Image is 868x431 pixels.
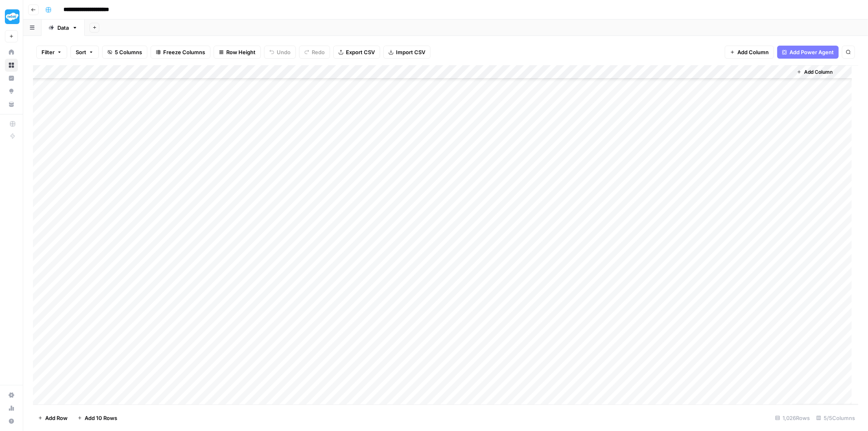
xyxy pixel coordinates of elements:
[72,411,122,424] button: Add 10 Rows
[5,85,18,98] a: Opportunities
[813,411,858,424] div: 5/5 Columns
[76,48,86,56] span: Sort
[115,48,142,56] span: 5 Columns
[226,48,256,56] span: Row Height
[277,48,291,56] span: Undo
[5,72,18,85] a: Insights
[5,98,18,111] a: Your Data
[5,46,18,59] a: Home
[5,389,18,402] a: Settings
[777,46,839,59] button: Add Power Agent
[214,46,261,59] button: Row Height
[163,48,205,56] span: Freeze Columns
[794,67,836,77] button: Add Column
[85,414,117,422] span: Add 10 Rows
[789,48,834,56] span: Add Power Agent
[42,48,55,56] span: Filter
[737,48,769,56] span: Add Column
[5,402,18,415] a: Usage
[5,7,18,27] button: Workspace: Twinkl
[5,9,20,24] img: Twinkl Logo
[36,46,67,59] button: Filter
[299,46,330,59] button: Redo
[5,415,18,428] button: Help + Support
[312,48,325,56] span: Redo
[333,46,380,59] button: Export CSV
[5,59,18,72] a: Browse
[45,414,68,422] span: Add Row
[70,46,99,59] button: Sort
[804,68,833,76] span: Add Column
[151,46,210,59] button: Freeze Columns
[725,46,774,59] button: Add Column
[772,411,813,424] div: 1,026 Rows
[33,411,72,424] button: Add Row
[264,46,296,59] button: Undo
[42,20,85,36] a: Data
[383,46,431,59] button: Import CSV
[346,48,375,56] span: Export CSV
[102,46,147,59] button: 5 Columns
[396,48,425,56] span: Import CSV
[57,24,69,32] div: Data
